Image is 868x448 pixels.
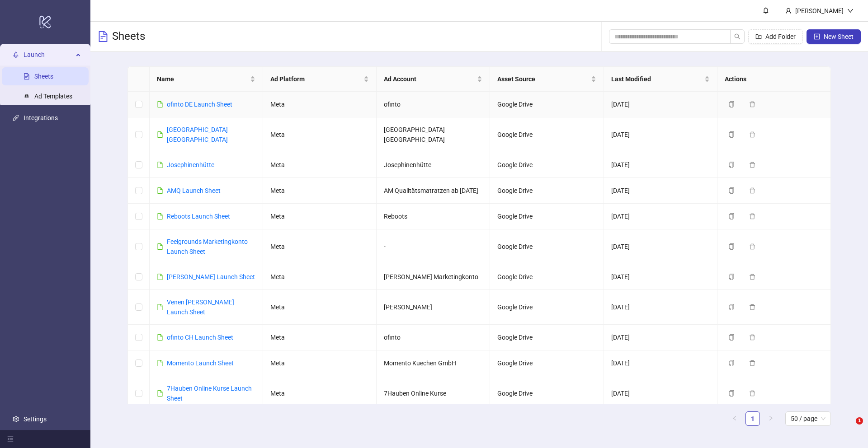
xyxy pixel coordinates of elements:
[728,334,735,341] span: copy
[604,376,717,411] td: [DATE]
[263,204,377,229] td: Meta
[792,6,847,16] div: [PERSON_NAME]
[604,178,717,204] td: [DATE]
[728,304,735,310] span: copy
[604,229,717,264] td: [DATE]
[847,8,854,14] span: down
[263,152,377,178] td: Meta
[749,360,755,366] span: delete
[167,126,228,143] a: [GEOGRAPHIC_DATA] [GEOGRAPHIC_DATA]
[604,264,717,290] td: [DATE]
[856,417,863,425] span: 1
[157,274,163,280] span: file
[727,411,742,426] li: Previous Page
[157,162,163,168] span: file
[765,33,796,40] span: Add Folder
[728,360,735,366] span: copy
[157,74,248,84] span: Name
[24,114,58,121] a: Integrations
[157,131,163,138] span: file
[490,264,604,290] td: Google Drive
[604,290,717,325] td: [DATE]
[728,187,735,194] span: copy
[749,131,755,138] span: delete
[824,33,854,40] span: New Sheet
[717,67,831,92] th: Actions
[377,152,490,178] td: Josephinenhütte
[604,152,717,178] td: [DATE]
[490,229,604,264] td: Google Drive
[837,417,859,439] iframe: Intercom live chat
[157,390,163,397] span: file
[157,243,163,250] span: file
[377,290,490,325] td: [PERSON_NAME]
[34,93,72,100] a: Ad Templates
[263,376,377,411] td: Meta
[157,304,163,310] span: file
[490,204,604,229] td: Google Drive
[604,92,717,117] td: [DATE]
[763,7,769,14] span: bell
[263,264,377,290] td: Meta
[157,187,163,194] span: file
[157,360,163,366] span: file
[157,334,163,341] span: file
[13,51,19,58] span: rocket
[263,67,377,92] th: Ad Platform
[490,152,604,178] td: Google Drive
[734,33,741,40] span: search
[785,8,792,14] span: user
[749,243,755,250] span: delete
[112,29,145,44] h3: Sheets
[167,273,255,280] a: [PERSON_NAME] Launch Sheet
[263,290,377,325] td: Meta
[167,385,252,402] a: 7Hauben Online Kurse Launch Sheet
[377,376,490,411] td: 7Hauben Online Kurse
[727,411,742,426] button: left
[263,350,377,376] td: Meta
[157,213,163,219] span: file
[748,29,803,44] button: Add Folder
[377,350,490,376] td: Momento Kuechen GmbH
[604,204,717,229] td: [DATE]
[270,74,362,84] span: Ad Platform
[263,117,377,152] td: Meta
[728,162,735,168] span: copy
[24,415,47,423] a: Settings
[263,178,377,204] td: Meta
[167,334,233,341] a: ofinto CH Launch Sheet
[377,92,490,117] td: ofinto
[263,229,377,264] td: Meta
[377,229,490,264] td: -
[377,117,490,152] td: [GEOGRAPHIC_DATA] [GEOGRAPHIC_DATA]
[167,238,248,255] a: Feelgrounds Marketingkonto Launch Sheet
[814,33,820,40] span: plus-square
[490,350,604,376] td: Google Drive
[749,162,755,168] span: delete
[98,31,108,42] span: file-text
[490,376,604,411] td: Google Drive
[755,33,762,40] span: folder-add
[611,74,703,84] span: Last Modified
[34,73,53,80] a: Sheets
[490,325,604,350] td: Google Drive
[749,334,755,341] span: delete
[785,411,831,426] div: Page Size
[791,412,826,425] span: 50 / page
[764,411,778,426] button: right
[167,299,234,316] a: Venen [PERSON_NAME] Launch Sheet
[150,67,263,92] th: Name
[749,274,755,280] span: delete
[728,390,735,397] span: copy
[157,101,163,107] span: file
[384,74,475,84] span: Ad Account
[746,412,759,425] a: 1
[732,415,737,421] span: left
[24,46,73,64] span: Launch
[749,187,755,194] span: delete
[167,161,214,168] a: Josephinenhütte
[807,29,861,44] button: New Sheet
[490,117,604,152] td: Google Drive
[745,411,760,426] li: 1
[749,390,755,397] span: delete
